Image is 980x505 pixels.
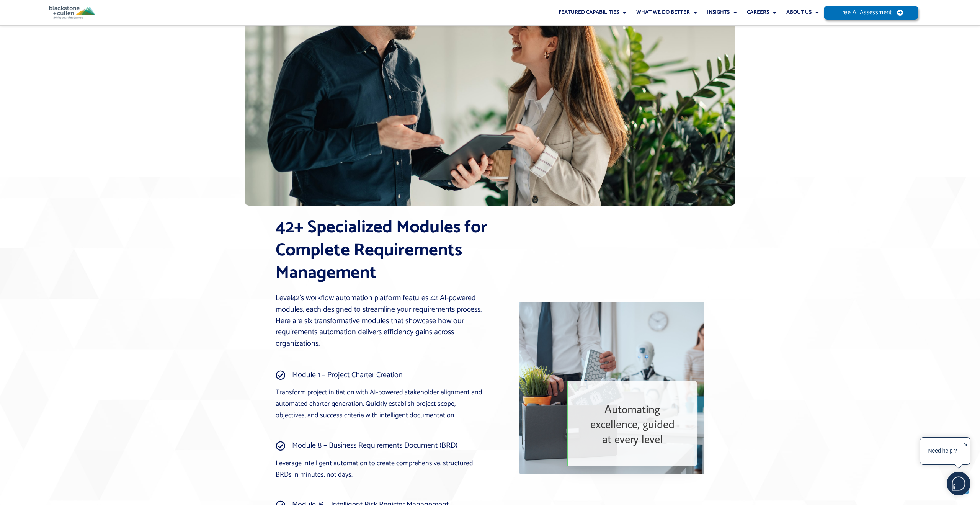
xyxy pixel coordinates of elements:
[276,369,485,381] a: Module 1 – Project Charter Creation
[964,440,968,463] div: ✕
[290,440,457,451] span: Module 8 – Business Requirements Document (BRD)
[290,369,403,381] span: Module 1 – Project Charter Creation
[276,440,485,451] a: Module 8 – Business Requirements Document (BRD)
[276,216,491,285] h2: 42+ Specialized Modules for Complete Requirements Management
[824,6,919,20] a: Free AI Assessment
[921,439,964,463] div: Need help ?
[276,458,485,480] p: Leverage intelligent automation to create comprehensive, structured BRDs in minutes, not days.
[276,293,491,350] p: Level42’s workflow automation platform features 42 AI-powered modules, each designed to streamlin...
[588,401,676,446] h2: Automating excellence, guided at every level
[276,387,485,421] p: Transform project initiation with AI-powered stakeholder alignment and automated charter generati...
[519,302,704,474] img: Level42 workflow automation platform interface
[839,10,892,16] span: Free AI Assessment
[947,472,970,495] img: users%2F5SSOSaKfQqXq3cFEnIZRYMEs4ra2%2Fmedia%2Fimages%2F-Bulle%20blanche%20sans%20fond%20%2B%20ma...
